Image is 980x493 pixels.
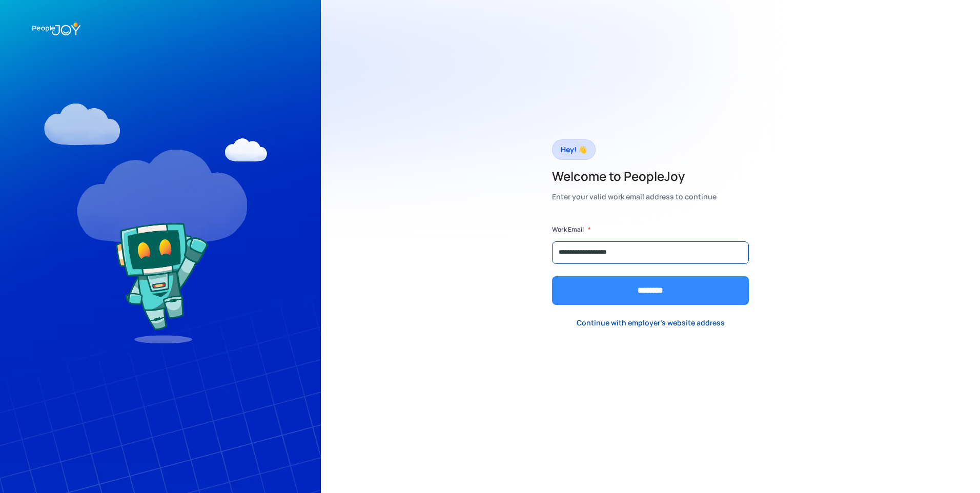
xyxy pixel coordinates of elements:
[552,224,584,235] label: Work Email
[561,142,587,157] div: Hey! 👋
[568,313,733,334] a: Continue with employer's website address
[552,190,717,204] div: Enter your valid work email address to continue
[577,318,725,328] div: Continue with employer's website address
[552,224,749,305] form: Form
[552,168,717,184] h2: Welcome to PeopleJoy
